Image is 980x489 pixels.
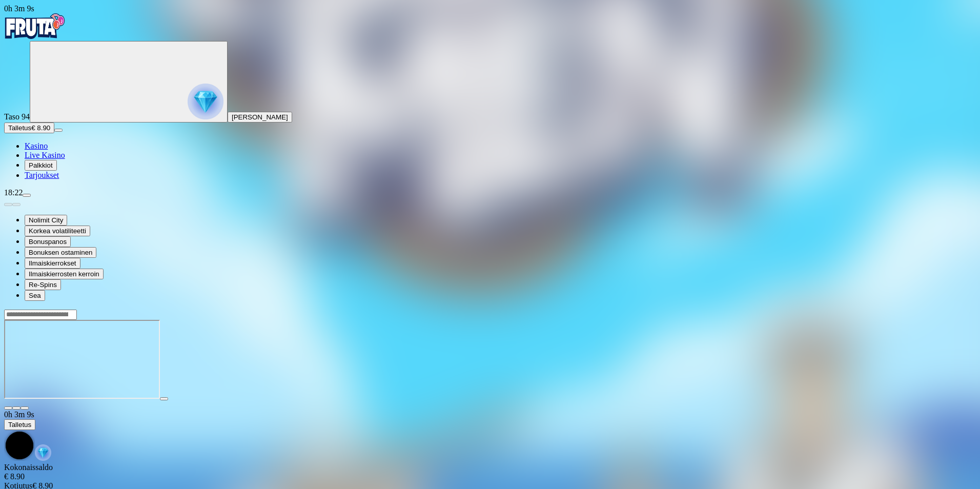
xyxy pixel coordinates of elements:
[4,463,976,481] div: Kokonaissaldo
[188,84,223,119] img: reward progress
[25,290,45,301] button: Sea
[25,247,96,258] button: Bonuksen ostaminen
[25,160,57,171] button: Palkkiot
[4,141,976,180] nav: Main menu
[35,444,51,461] img: reward-icon
[29,259,76,267] span: Ilmaiskierrokset
[29,238,67,246] span: Bonuspanos
[4,419,35,430] button: Talletus
[8,124,31,132] span: Talletus
[4,13,976,180] nav: Primary
[4,472,976,481] div: € 8.90
[4,410,976,463] div: Game menu
[25,279,61,290] button: Re-Spins
[4,203,12,206] button: prev slide
[31,124,50,132] span: € 8.90
[29,292,41,299] span: Sea
[25,269,104,279] button: Ilmaiskierrosten kerroin
[4,123,54,133] button: Talletusplus icon€ 8.90
[4,188,23,197] span: 18:22
[21,406,29,410] button: fullscreen icon
[12,203,21,206] button: next slide
[25,171,59,179] a: Tarjoukset
[4,4,34,13] span: user session time
[54,129,63,132] button: menu
[29,249,92,256] span: Bonuksen ostaminen
[8,421,31,429] span: Talletus
[4,310,77,320] input: Search
[29,281,57,289] span: Re-Spins
[160,397,168,400] button: play icon
[25,236,71,247] button: Bonuspanos
[23,194,31,197] button: menu
[25,226,90,236] button: Korkea volatiliteetti
[4,406,12,410] button: close icon
[4,13,66,39] img: Fruta
[30,41,228,123] button: reward progress
[4,320,160,399] iframe: Seamen
[228,112,292,123] button: [PERSON_NAME]
[25,258,80,269] button: Ilmaiskierrokset
[29,227,86,235] span: Korkea volatiliteetti
[12,406,21,410] button: chevron-down icon
[25,151,65,159] a: Live Kasino
[29,216,63,224] span: Nolimit City
[29,270,99,278] span: Ilmaiskierrosten kerroin
[232,113,288,121] span: [PERSON_NAME]
[4,410,34,419] span: user session time
[4,32,66,40] a: Fruta
[4,112,30,121] span: Taso 94
[29,161,53,169] span: Palkkiot
[25,141,48,150] a: Kasino
[25,215,67,226] button: Nolimit City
